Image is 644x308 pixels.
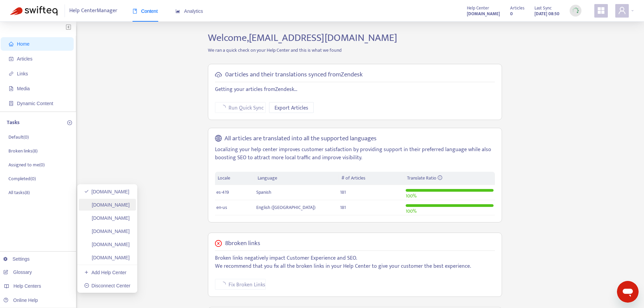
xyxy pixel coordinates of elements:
[467,4,489,12] span: Help Center
[275,104,308,112] span: Export Articles
[597,6,605,15] span: appstore
[84,215,130,221] a: [DOMAIN_NAME]
[256,188,271,196] span: Spanish
[269,102,314,113] button: Export Articles
[220,281,226,288] span: loading
[467,10,500,18] strong: [DOMAIN_NAME]
[17,56,32,62] span: Articles
[133,9,137,14] span: book
[215,254,495,270] p: Broken links negatively impact Customer Experience and SEO. We recommend that you fix all the bro...
[175,9,180,14] span: area-chart
[14,283,41,289] span: Help Centers
[17,71,28,76] span: Links
[256,204,315,211] span: English ([GEOGRAPHIC_DATA])
[225,71,363,79] h5: 0 articles and their translations synced from Zendesk
[571,6,580,15] img: sync_loading.0b5143dde30e3a21642e.gif
[534,4,552,12] span: Last Sync
[339,172,404,185] th: # of Articles
[340,204,346,211] span: 181
[8,161,45,168] p: Assigned to me ( 0 )
[9,71,14,76] span: link
[3,256,30,262] a: Settings
[215,240,222,247] span: close-circle
[17,86,30,91] span: Media
[9,56,14,61] span: account-book
[225,240,260,247] h5: 8 broken links
[69,4,117,17] span: Help Center Manager
[215,172,255,185] th: Locale
[229,281,265,289] span: Fix Broken Links
[216,188,229,196] span: es-419
[7,119,20,127] p: Tasks
[534,10,559,18] strong: [DATE] 08:50
[224,135,377,143] h5: All articles are translated into all the supported languages
[216,204,227,211] span: en-us
[215,146,495,162] p: Localizing your help center improves customer satisfaction by providing support in their preferre...
[208,29,397,46] span: Welcome, [EMAIL_ADDRESS][DOMAIN_NAME]
[67,120,72,125] span: plus-circle
[407,174,492,182] div: Translate Ratio
[215,279,266,290] button: Fix Broken Links
[175,8,203,14] span: Analytics
[406,192,416,200] span: 100 %
[84,242,130,247] a: [DOMAIN_NAME]
[215,86,495,94] p: Getting your articles from Zendesk ...
[215,71,222,78] span: cloud-sync
[203,47,507,54] p: We ran a quick check on your Help Center and this is what we found
[84,202,130,208] a: [DOMAIN_NAME]
[17,41,29,47] span: Home
[467,10,500,18] a: [DOMAIN_NAME]
[9,42,14,46] span: home
[9,86,14,91] span: file-image
[84,283,130,288] a: Disconnect Center
[8,189,30,196] p: All tasks ( 8 )
[618,6,626,15] span: user
[8,134,29,141] p: Default ( 0 )
[255,172,339,185] th: Language
[215,135,222,143] span: global
[215,102,266,113] button: Run Quick Sync
[84,189,129,194] a: [DOMAIN_NAME]
[617,281,639,303] iframe: Button to launch messaging window
[340,188,346,196] span: 181
[8,147,38,155] p: Broken links ( 8 )
[84,270,126,275] a: Add Help Center
[84,255,130,260] a: [DOMAIN_NAME]
[220,104,226,111] span: loading
[8,175,36,182] p: Completed ( 0 )
[406,207,416,215] span: 100 %
[510,4,524,12] span: Articles
[3,269,32,275] a: Glossary
[510,10,513,18] strong: 0
[10,6,57,16] img: Swifteq
[17,101,53,106] span: Dynamic Content
[229,104,264,112] span: Run Quick Sync
[9,101,14,106] span: container
[84,229,130,234] a: [DOMAIN_NAME]
[133,8,158,14] span: Content
[3,298,38,303] a: Online Help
